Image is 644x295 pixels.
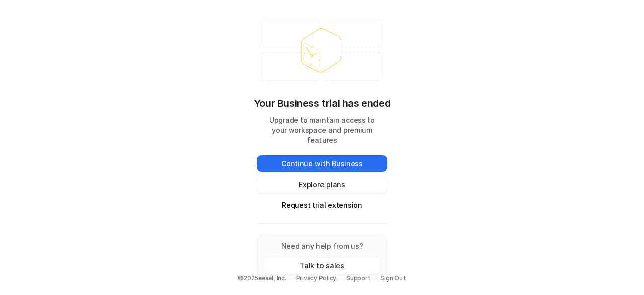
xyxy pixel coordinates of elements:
[257,115,387,145] p: Upgrade to maintain access to your workspace and premium features
[346,274,370,283] span: Support
[254,96,390,111] p: Your Business trial has ended
[238,274,286,283] p: © 2025 eesel, Inc.
[257,197,387,213] button: Request trial extension
[257,155,387,172] button: Continue with Business
[257,176,387,193] button: Explore plans
[296,274,337,283] a: Privacy Policy
[263,257,381,274] button: Talk to sales
[263,241,381,251] p: Need any help from us?
[381,274,406,283] a: Sign Out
